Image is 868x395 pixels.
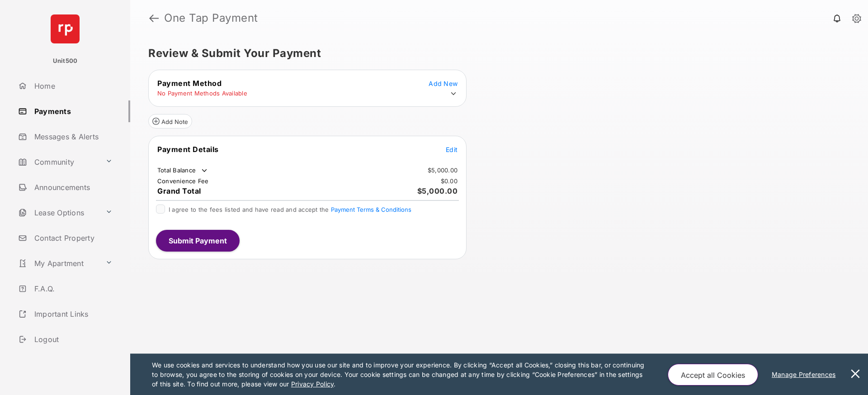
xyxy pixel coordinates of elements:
td: Total Balance [157,166,209,175]
span: Payment Method [157,79,222,88]
a: Contact Property [14,227,130,249]
a: Messages & Alerts [14,126,130,148]
p: We use cookies and services to understand how you use our site and to improve your experience. By... [152,360,649,389]
a: Logout [14,328,130,350]
a: Community [14,151,102,173]
td: Convenience Fee [157,177,209,185]
span: Add New [429,80,458,87]
a: Lease Options [14,202,102,224]
a: Important Links [14,303,116,325]
p: Unit500 [53,57,78,66]
h5: Review & Submit Your Payment [148,48,843,59]
a: Home [14,75,130,97]
img: svg+xml;base64,PHN2ZyB4bWxucz0iaHR0cDovL3d3dy53My5vcmcvMjAwMC9zdmciIHdpZHRoPSI2NCIgaGVpZ2h0PSI2NC... [51,14,80,43]
a: F.A.Q. [14,278,130,300]
span: Grand Total [157,186,201,195]
a: My Apartment [14,252,102,274]
u: Privacy Policy [291,380,334,388]
a: Payments [14,100,130,122]
button: Accept all Cookies [668,364,758,385]
span: Payment Details [157,145,219,154]
button: Edit [446,145,458,154]
a: Announcements [14,176,130,198]
button: I agree to the fees listed and have read and accept the [331,206,411,213]
td: $5,000.00 [427,166,458,174]
strong: One Tap Payment [164,13,258,24]
u: Manage Preferences [772,371,840,378]
span: I agree to the fees listed and have read and accept the [169,206,411,213]
td: No Payment Methods Available [157,89,248,97]
button: Submit Payment [156,230,240,252]
button: Add Note [148,114,192,128]
td: $0.00 [440,177,458,185]
span: $5,000.00 [417,186,458,195]
button: Add New [429,79,458,88]
span: Edit [446,146,458,153]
